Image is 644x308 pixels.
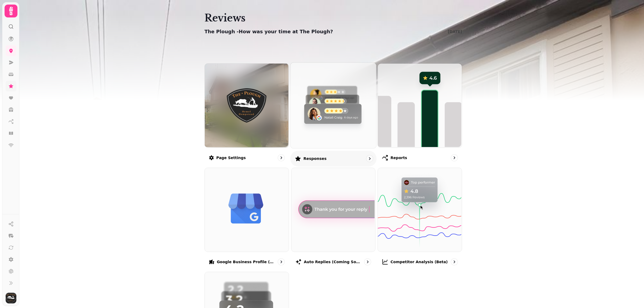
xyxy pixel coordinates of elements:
p: Responses [303,156,326,161]
a: Auto replies (Coming soon)Auto replies (Coming soon) [291,168,376,270]
svg: go to [279,155,284,160]
p: Page settings [216,155,246,160]
p: Reports [390,155,407,160]
svg: go to [279,259,284,265]
img: Auto replies (Coming soon) [291,167,375,251]
svg: go to [452,155,457,160]
p: Google Business Profile (Beta) [217,259,276,265]
p: Auto replies (Coming soon) [304,259,362,265]
svg: go to [452,259,457,265]
p: Competitor analysis (Beta) [390,259,448,265]
p: The Plough - How was your time at The Plough? [204,28,333,35]
p: [DATE] [448,29,462,34]
svg: go to [367,156,372,161]
a: Google Business Profile (Beta)Google Business Profile (Beta) [204,168,289,270]
a: ReportsReports [378,63,462,166]
img: How was your time at The Plough? [215,88,278,123]
img: Responses [290,62,375,148]
button: User avatar [5,293,17,303]
a: Page settingsHow was your time at The Plough?Page settings [204,63,289,166]
a: ResponsesResponses [290,62,376,166]
img: Reports [377,63,461,147]
svg: go to [365,259,370,265]
img: User avatar [6,293,16,303]
img: Google Business Profile (Beta) [204,167,288,251]
a: Competitor analysis (Beta)Competitor analysis (Beta) [378,168,462,270]
img: Competitor analysis (Beta) [377,167,461,251]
